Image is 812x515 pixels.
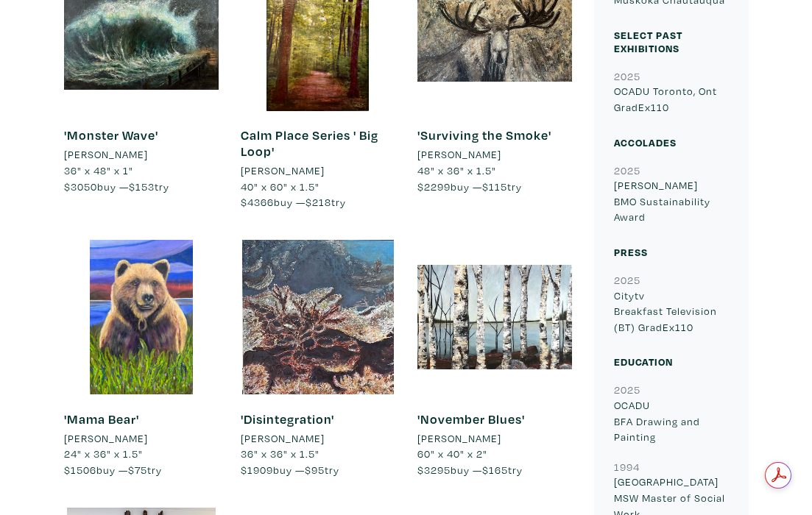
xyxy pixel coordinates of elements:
a: [PERSON_NAME] [241,163,395,179]
li: [PERSON_NAME] [241,430,325,447]
small: Press [614,245,648,259]
a: [PERSON_NAME] [64,146,219,163]
span: buy — try [64,180,169,193]
span: buy — try [241,463,339,477]
small: Select Past Exhibitions [614,28,682,55]
li: [PERSON_NAME] [64,146,148,163]
span: $3050 [64,180,97,193]
span: 48" x 36" x 1.5" [417,163,496,177]
span: 36" x 48" x 1" [64,163,133,177]
li: [PERSON_NAME] [417,430,501,447]
li: [PERSON_NAME] [64,430,148,447]
small: 1994 [614,460,640,474]
p: OCADU Toronto, Ont GradEx110 [614,83,729,115]
span: buy — try [241,195,346,209]
li: [PERSON_NAME] [241,163,325,179]
a: 'Disintegration' [241,411,334,427]
span: $3295 [417,463,451,477]
p: [PERSON_NAME] BMO Sustainability Award [614,177,729,225]
p: Citytv Breakfast Television (BT) GradEx110 [614,288,729,335]
small: 2025 [614,383,640,397]
span: buy — try [417,463,523,477]
small: 2025 [614,69,640,83]
a: Calm Place Series ' Big Loop' [241,127,378,160]
span: 60" x 40" x 2" [417,447,487,461]
a: [PERSON_NAME] [417,146,572,163]
span: $4366 [241,195,274,209]
span: $1909 [241,463,273,477]
span: 40" x 60" x 1.5" [241,180,319,193]
a: [PERSON_NAME] [64,430,219,447]
span: 24" x 36" x 1.5" [64,447,143,461]
a: 'Surviving the Smoke' [417,127,551,143]
span: $75 [128,463,147,477]
span: buy — try [64,463,162,477]
span: $218 [306,195,331,209]
a: [PERSON_NAME] [417,430,572,447]
span: $95 [305,463,325,477]
span: $2299 [417,180,451,193]
a: [PERSON_NAME] [241,430,395,447]
a: 'Mama Bear' [64,411,139,427]
a: 'November Blues' [417,411,525,427]
span: $153 [129,180,155,193]
li: [PERSON_NAME] [417,146,501,163]
span: $1506 [64,463,96,477]
a: 'Monster Wave' [64,127,158,143]
p: OCADU BFA Drawing and Painting [614,397,729,445]
small: 2025 [614,273,640,287]
span: $115 [482,180,507,193]
small: Education [614,355,673,369]
small: 2025 [614,163,640,177]
span: buy — try [417,180,522,193]
span: $165 [482,463,508,477]
span: 36" x 36" x 1.5" [241,447,319,461]
small: Accolades [614,135,677,149]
